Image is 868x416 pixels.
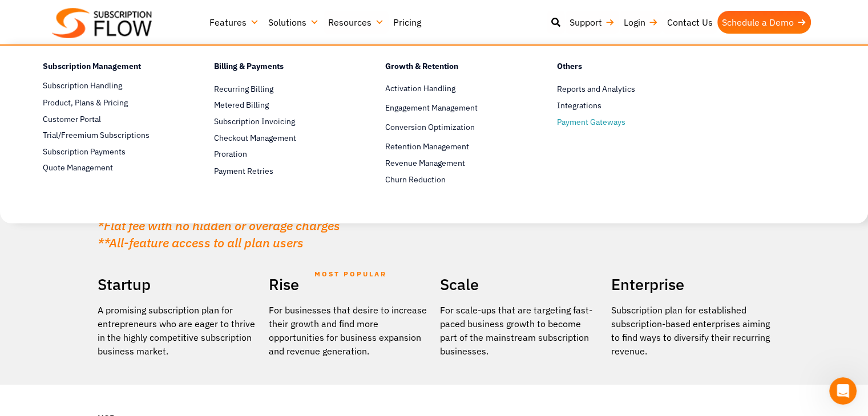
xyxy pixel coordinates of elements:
em: **All-feature access to all plan users [98,234,304,251]
a: Checkout Management [214,132,345,145]
span: Checkout Management [214,132,296,144]
div: For businesses that desire to increase their growth and find more opportunities for business expa... [269,303,429,358]
a: Payment Retries [214,164,345,178]
a: Login [619,11,663,34]
a: Resources [324,11,389,34]
a: Schedule a Demo [717,11,811,34]
a: Recurring Billing [214,82,345,96]
a: Retention Management [385,140,516,154]
span: Revenue Management [385,157,465,169]
a: Contact Us [663,11,717,34]
a: Engagement Management [385,101,516,115]
span: Payment Gateways [557,116,625,128]
div: For scale-ups that are targeting fast-paced business growth to become part of the mainstream subs... [440,303,600,358]
a: Conversion Optimization [385,121,516,134]
a: Proration [214,148,345,161]
a: Solutions [264,11,324,34]
p: Subscription plan for established subscription-based enterprises aiming to find ways to diversify... [611,303,771,358]
span: Retention Management [385,141,469,153]
a: Features [205,11,264,34]
a: Support [565,11,619,34]
span: Recurring Billing [214,83,273,95]
h2: Rise [269,271,429,297]
a: Trial/Freemium Subscriptions [43,129,174,142]
span: MOST POPULAR [314,261,387,287]
iframe: Intercom live chat [829,377,857,405]
h2: Scale [440,271,600,297]
a: Integrations [557,99,688,112]
a: Product, Plans & Pricing [43,96,174,109]
a: Reports and Analytics [557,82,688,96]
a: Subscription Invoicing [214,115,345,129]
span: Product, Plans & Pricing [43,97,128,109]
span: Subscription Payments [43,146,126,158]
a: Quote Management [43,161,174,175]
a: Subscription Handling [43,79,174,93]
a: Payment Gateways [557,115,688,129]
span: Churn Reduction [385,174,446,186]
a: Metered Billing [214,99,345,112]
a: Customer Portal [43,112,174,126]
h4: Subscription Management [43,60,174,76]
a: Churn Reduction [385,173,516,186]
img: Subscriptionflow [52,8,152,38]
h4: Others [557,60,688,76]
span: Customer Portal [43,113,101,125]
a: Revenue Management [385,156,516,170]
a: Pricing [389,11,426,34]
h4: Growth & Retention [385,60,516,76]
span: Reports and Analytics [557,83,635,95]
h2: Enterprise [611,271,771,297]
h4: Billing & Payments [214,60,345,76]
span: Integrations [557,100,601,112]
em: *Flat fee with no hidden or overage charges [98,217,340,234]
span: Payment Retries [214,165,273,177]
h2: Startup [98,271,257,297]
p: A promising subscription plan for entrepreneurs who are eager to thrive in the highly competitive... [98,303,257,358]
a: Subscription Payments [43,145,174,158]
a: Activation Handling [385,82,516,96]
